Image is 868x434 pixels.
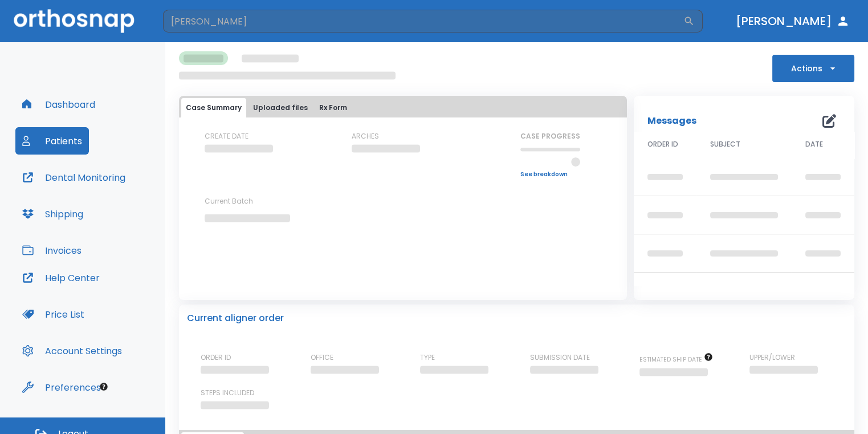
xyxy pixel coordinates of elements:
[420,352,435,363] p: TYPE
[15,237,88,264] button: Invoices
[181,98,625,117] div: tabs
[187,311,284,325] p: Current aligner order
[14,9,135,33] img: Orthosnap
[15,91,102,118] button: Dashboard
[201,388,254,398] p: STEPS INCLUDED
[352,131,379,141] p: ARCHES
[731,11,854,31] button: [PERSON_NAME]
[749,352,795,363] p: UPPER/LOWER
[772,55,854,82] button: Actions
[181,98,246,117] button: Case Summary
[163,10,683,33] input: Search by Patient Name or Case #
[205,196,307,206] p: Current Batch
[15,374,108,401] button: Preferences
[520,131,580,141] p: CASE PROGRESS
[520,171,580,178] a: See breakdown
[201,352,231,363] p: ORDER ID
[15,127,89,155] button: Patients
[15,337,129,364] button: Account Settings
[15,301,91,328] button: Price List
[710,139,740,149] span: SUBJECT
[639,355,713,364] span: The date will be available after approving treatment plan
[530,352,590,363] p: SUBMISSION DATE
[205,131,248,141] p: CREATE DATE
[248,98,312,117] button: Uploaded files
[311,352,333,363] p: OFFICE
[647,114,696,128] p: Messages
[15,200,90,228] button: Shipping
[15,164,132,191] button: Dental Monitoring
[647,139,678,149] span: ORDER ID
[315,98,352,117] button: Rx Form
[805,139,823,149] span: DATE
[99,382,109,392] div: Tooltip anchor
[15,264,107,291] button: Help Center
